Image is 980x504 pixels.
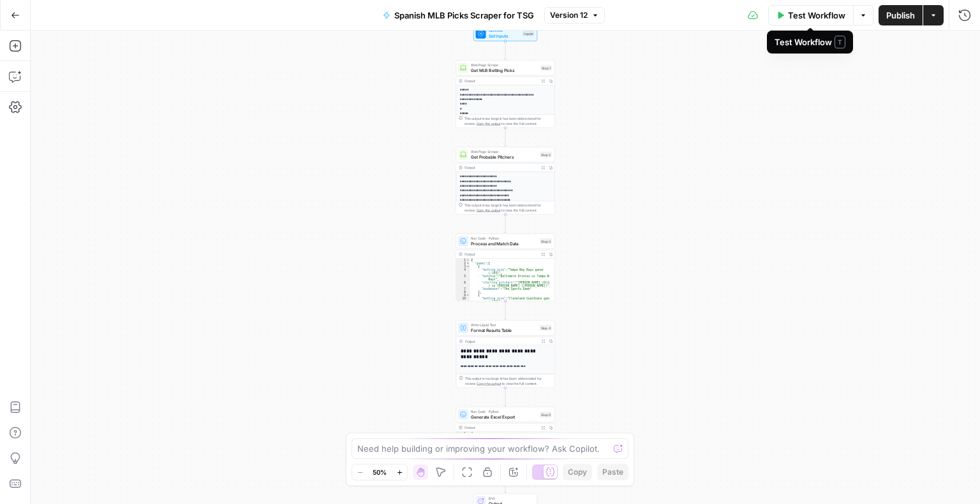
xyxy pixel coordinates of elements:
[550,10,588,21] span: Version 12
[489,32,521,39] span: Set Inputs
[456,262,470,265] div: 2
[456,287,470,291] div: 7
[456,432,470,435] div: 1
[775,36,845,48] div: Test Workflow
[464,116,552,126] div: This output is too large & has been abbreviated for review. to view the full content.
[471,154,537,160] span: Get Probable Pitchers
[456,259,470,262] div: 1
[471,327,537,333] span: Format Results Table
[466,259,470,262] span: Toggle code folding, rows 1 through 91
[602,466,623,478] span: Paste
[505,301,507,319] g: Edge from step_3 to step_4
[464,376,552,386] div: This output is too large & has been abbreviated for review. to view the full content.
[466,265,470,268] span: Toggle code folding, rows 3 through 8
[540,325,553,331] div: Step 4
[540,152,552,157] div: Step 2
[471,414,537,420] span: Generate Excel Export
[563,464,592,480] button: Copy
[886,9,915,22] span: Publish
[456,407,555,475] div: Run Code · PythonGenerate Excel ExportStep 5Output{ "games":[ { "betting_pick":"Tampa Bay Rays ga...
[505,387,507,406] g: Edge from step_4 to step_5
[540,65,552,71] div: Step 1
[375,5,542,25] button: Spanish MLB Picks Scraper for TSG
[477,208,501,212] span: Copy the output
[471,67,538,73] span: Get MLB Betting Picks
[489,496,532,501] span: End
[544,7,605,24] button: Version 12
[489,28,521,33] span: Workflow
[788,9,845,22] span: Test Workflow
[471,322,537,328] span: Write Liquid Text
[471,409,537,414] span: Run Code · Python
[464,338,537,343] div: Output
[466,294,470,297] span: Toggle code folding, rows 9 through 14
[477,122,501,126] span: Copy the output
[477,382,501,385] span: Copy the output
[464,203,552,213] div: This output is too large & has been abbreviated for review. to view the full content.
[456,294,470,297] div: 9
[456,26,555,41] div: WorkflowSet InputsInputs
[540,238,552,244] div: Step 3
[464,252,537,257] div: Output
[540,412,552,417] div: Step 5
[456,268,470,275] div: 4
[835,36,845,48] span: T
[456,275,470,281] div: 5
[456,291,470,294] div: 8
[464,425,537,430] div: Output
[471,236,537,241] span: Run Code · Python
[466,262,470,265] span: Toggle code folding, rows 2 through 87
[471,240,537,247] span: Process and Match Data
[768,5,854,25] button: Test Workflow
[597,464,628,480] button: Paste
[471,62,538,68] span: Web Page Scrape
[456,281,470,287] div: 6
[456,297,470,303] div: 10
[466,432,470,435] span: Toggle code folding, rows 1 through 90
[505,474,507,493] g: Edge from step_5 to end
[523,31,535,36] div: Inputs
[456,234,555,301] div: Run Code · PythonProcess and Match DataStep 3Output{ "games":[ { "betting_pick":"Tampa Bay Rays g...
[464,78,537,83] div: Output
[373,467,387,477] span: 50%
[505,127,507,146] g: Edge from step_1 to step_2
[456,265,470,268] div: 3
[394,9,534,22] span: Spanish MLB Picks Scraper for TSG
[879,5,923,25] button: Publish
[568,466,587,478] span: Copy
[471,149,537,154] span: Web Page Scrape
[505,214,507,233] g: Edge from step_2 to step_3
[464,165,537,170] div: Output
[505,41,507,59] g: Edge from start to step_1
